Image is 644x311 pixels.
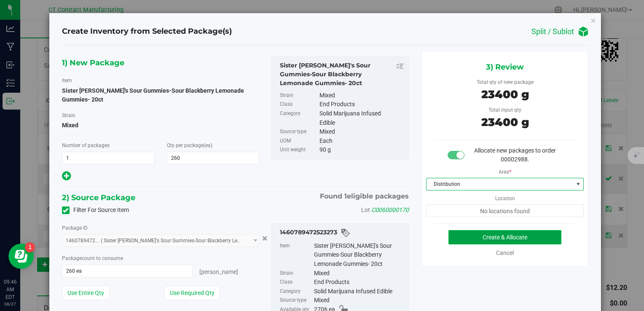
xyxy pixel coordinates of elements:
label: Unit weight [280,145,318,155]
span: Sister [PERSON_NAME]'s Sour Gummies-Sour Blackberry Lemonade Gummies- 20ct [62,87,244,103]
span: Found eligible packages [320,191,409,201]
label: Category [280,109,318,127]
label: Category [280,287,312,296]
label: Item [280,241,312,269]
iframe: Resource center [8,244,34,269]
span: Qty per package [167,142,212,148]
a: Cancel [496,249,514,256]
label: Location [495,190,515,202]
label: Strain [280,269,312,278]
div: Sister [PERSON_NAME]'s Sour Gummies-Sour Blackberry Lemonade Gummies- 20ct [314,241,404,269]
span: 23400 g [481,88,529,101]
h4: Split / Sublot [531,27,574,36]
span: Mixed [62,119,259,131]
span: 1) New Package [62,56,124,69]
label: Strain [62,112,75,119]
span: Allocate new packages to order 00002988. [474,147,556,163]
span: Lot [361,206,370,213]
span: C0060000170 [371,206,409,213]
div: Mixed [319,127,404,137]
label: Class [280,100,318,109]
span: 3) Review [486,61,524,73]
h4: Create Inventory from Selected Package(s) [62,26,232,37]
div: Sister Adrian's Sour Gummies-Sour Blackberry Lemonade Gummies- 20ct [280,61,404,88]
span: 2) Source Package [62,191,135,204]
span: Package ID [62,225,88,231]
input: 260 ea [62,265,193,277]
span: Number of packages [62,142,110,148]
span: Total qty of new package [477,79,534,85]
span: 23400 g [481,115,529,129]
label: Source type [280,296,312,305]
span: No locations found [426,204,584,217]
div: Mixed [314,269,404,278]
span: Package to consume [62,255,123,261]
span: Add new output [62,174,71,181]
div: End Products [319,100,404,109]
span: Distribution [427,178,573,190]
div: Solid Marijuana Infused Edible [314,287,404,296]
div: Each [319,137,404,146]
button: Cancel button [260,232,270,244]
div: Mixed [319,91,404,100]
label: UOM [280,137,318,146]
div: Solid Marijuana Infused Edible [319,109,404,127]
span: [PERSON_NAME] [199,268,238,275]
span: Total input qty [488,107,521,113]
span: 1 [344,192,347,200]
span: (ea) [204,142,212,148]
button: Use Required Qty [164,286,220,300]
label: Item [62,77,72,84]
input: 260 [167,152,259,164]
div: Mixed [314,296,404,305]
iframe: Resource center unread badge [25,242,35,252]
div: End Products [314,278,404,287]
label: Class [280,278,312,287]
label: Filter For Source Item [62,206,129,214]
div: 1460789472523273 [280,228,404,238]
button: Create & Allocate [448,230,561,244]
div: 90 g [319,145,404,155]
label: Source type [280,127,318,137]
button: Use Entire Qty [62,286,110,300]
label: Area [499,164,511,176]
input: 1 [62,152,154,164]
label: Strain [280,91,318,100]
span: count [82,255,95,261]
